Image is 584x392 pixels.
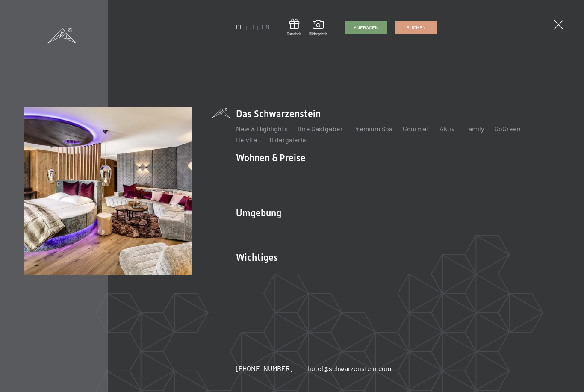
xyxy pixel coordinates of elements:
[345,21,387,34] a: Anfragen
[287,19,301,36] a: Gutschein
[439,124,455,133] a: Aktiv
[307,364,391,373] a: hotel@schwarzenstein.com
[309,32,327,36] span: Bildergalerie
[236,124,288,133] a: New & Highlights
[309,20,327,36] a: Bildergalerie
[406,24,426,31] span: Buchen
[403,124,429,133] a: Gourmet
[465,124,484,133] a: Family
[236,136,257,144] a: Belvita
[353,124,392,133] a: Premium Spa
[287,32,301,36] span: Gutschein
[354,24,378,31] span: Anfragen
[494,124,521,133] a: GoGreen
[236,364,292,372] span: [PHONE_NUMBER]
[250,24,255,31] a: IT
[236,24,244,31] a: DE
[298,124,343,133] a: Ihre Gastgeber
[262,24,270,31] a: EN
[267,136,306,144] a: Bildergalerie
[395,21,437,34] a: Buchen
[236,364,292,373] a: [PHONE_NUMBER]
